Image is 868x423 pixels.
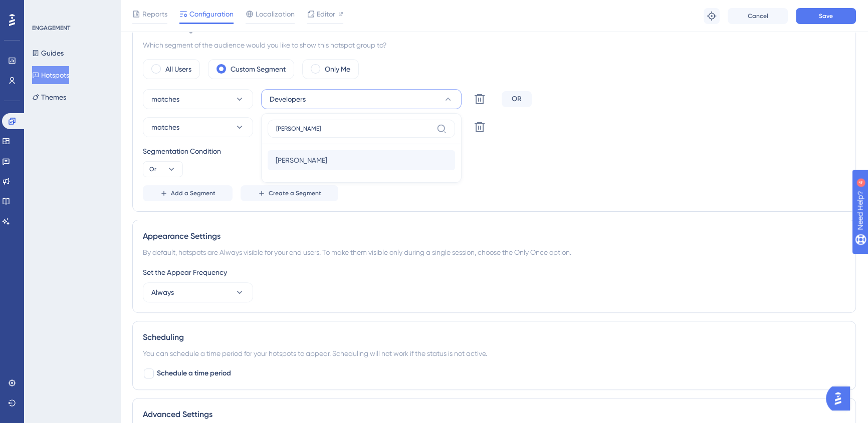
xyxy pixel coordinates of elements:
span: Configuration [189,8,234,20]
span: Add a Segment [171,189,215,197]
button: Save [796,8,856,24]
button: Add a Segment [143,185,233,201]
label: Custom Segment [231,63,286,75]
button: Themes [32,88,66,106]
span: Create a Segment [269,189,321,197]
span: Developers [270,93,306,105]
button: matches [143,117,253,137]
div: You can schedule a time period for your hotspots to appear. Scheduling will not work if the statu... [143,347,845,359]
label: Only Me [325,63,350,75]
button: matches [143,89,253,109]
button: Guides [32,44,64,62]
span: Localization [256,8,295,20]
div: Segmentation Condition [143,145,845,157]
span: Save [819,12,833,20]
button: Always [143,282,253,302]
button: Create a Segment [241,185,338,201]
input: Search... [276,125,432,133]
button: Cancel [728,8,788,24]
label: All Users [165,63,191,75]
button: Or [143,161,183,177]
div: OR [502,91,532,107]
div: Advanced Settings [143,408,845,420]
iframe: UserGuiding AI Assistant Launcher [826,383,856,413]
span: [PERSON_NAME] [276,154,327,166]
div: Appearance Settings [143,230,845,242]
span: Always [151,286,174,298]
span: Or [149,165,156,173]
span: Schedule a time period [157,367,231,379]
span: Reports [142,8,167,20]
button: Hotspots [32,66,69,84]
span: Cancel [748,12,768,20]
div: ENGAGEMENT [32,24,70,32]
span: Need Help? [24,3,63,15]
div: Which segment of the audience would you like to show this hotspot group to? [143,39,845,51]
span: matches [151,93,179,105]
button: Developers [261,89,462,109]
div: Set the Appear Frequency [143,266,845,278]
div: By default, hotspots are Always visible for your end users. To make them visible only during a si... [143,246,845,258]
button: [PERSON_NAME] [268,150,455,170]
span: Editor [317,8,335,20]
span: matches [151,121,179,133]
div: 4 [70,5,73,13]
div: Scheduling [143,331,845,343]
